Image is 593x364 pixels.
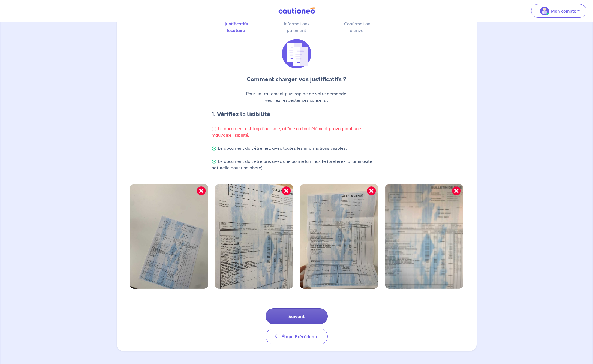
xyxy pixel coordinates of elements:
button: Suivant [266,308,328,324]
h4: 1. Vérifiez la lisibilité [212,110,382,119]
button: illu_account_valid_menu.svgMon compte [531,4,586,18]
p: Comment charger vos justificatifs ? [212,75,382,84]
img: Image mal cadrée 1 [130,184,208,289]
p: Le document est trop flou, sale, abîmé ou tout élément provoquant une mauvaise lisibilité. [212,125,382,138]
img: Check [212,146,216,151]
span: Étape Précédente [281,334,318,339]
img: Warning [212,127,216,131]
p: Mon compte [551,8,576,14]
button: Étape Précédente [266,329,328,344]
label: Confirmation d'envoi [352,22,363,32]
img: Image mal cadrée 3 [300,184,378,289]
img: Image mal cadrée 4 [385,184,463,289]
p: Pour un traitement plus rapide de votre demande, veuillez respecter ces conseils : [212,90,382,103]
img: Cautioneo [276,7,317,14]
label: Informations paiement [291,22,302,32]
img: illu_account_valid_menu.svg [540,7,549,15]
label: Justificatifs locataire [231,22,242,32]
img: Image mal cadrée 2 [215,184,293,289]
p: Le document doit être net, avec toutes les informations visibles. Le document doit être pris avec... [212,145,382,171]
img: illu_list_justif.svg [282,39,311,68]
img: Check [212,159,216,164]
